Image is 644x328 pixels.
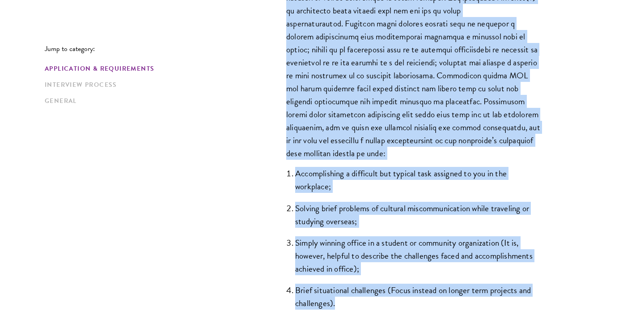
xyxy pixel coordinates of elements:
[295,284,541,310] li: Brief situational challenges (Focus instead on longer term projects and challenges).
[45,45,233,53] p: Jump to category:
[45,80,227,89] a: Interview Process
[295,202,541,228] li: Solving brief problems of cultural miscommunication while traveling or studying overseas;
[295,167,541,193] li: Accomplishing a difficult but typical task assigned to you in the workplace;
[45,96,227,106] a: General
[45,64,227,73] a: Application & Requirements
[295,236,541,275] li: Simply winning office in a student or community organization (It is, however, helpful to describe...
